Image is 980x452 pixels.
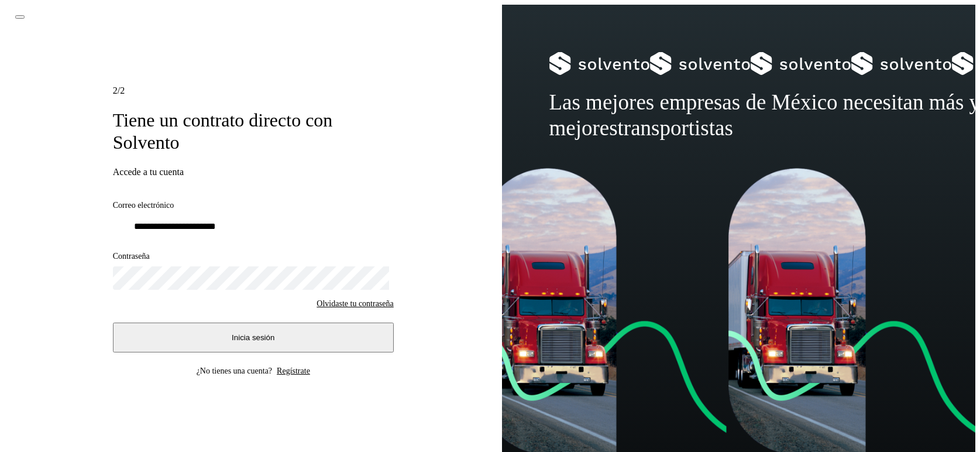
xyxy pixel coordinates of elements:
[113,85,394,96] div: /2
[113,167,394,177] h3: Accede a tu cuenta
[113,85,118,95] span: 2
[113,323,394,352] button: Inicia sesión
[113,252,394,262] label: Contraseña
[232,333,274,342] span: Inicia sesión
[113,201,394,211] label: Correo electrónico
[317,299,393,309] a: Olvidaste tu contraseña
[618,116,733,140] span: transportistas
[277,367,310,376] a: Regístrate
[113,109,394,154] h1: Tiene un contrato directo con Solvento
[197,367,272,376] p: ¿No tienes una cuenta?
